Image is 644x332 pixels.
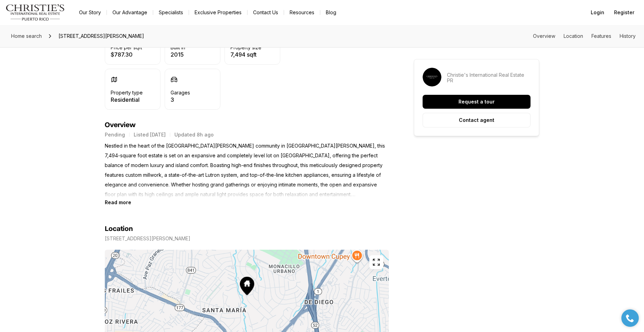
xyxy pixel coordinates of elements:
button: Contact agent [423,113,531,127]
a: Resources [284,8,320,17]
button: Contact Us [248,8,284,17]
p: $787.30 [111,52,142,57]
span: Login [591,10,604,15]
p: Built in [171,45,185,50]
p: Listed [DATE] [134,132,166,138]
a: Blog [320,8,342,17]
nav: Page section menu [533,33,636,39]
p: 2015 [171,52,185,57]
a: Our Story [73,8,107,17]
p: Christie's International Real Estate PR [447,72,531,83]
p: Pending [105,132,125,138]
p: Contact agent [459,117,494,123]
p: Residential [111,97,143,102]
button: Register [610,6,638,19]
p: Updated 8h ago [174,132,214,138]
p: Property size [230,45,261,50]
p: Property type [111,90,143,96]
p: [STREET_ADDRESS][PERSON_NAME] [105,236,190,241]
p: 7,494 sqft [230,52,261,57]
button: Read more [105,199,131,205]
p: Price per sqft [111,45,142,50]
a: Exclusive Properties [189,8,247,17]
p: Request a tour [458,99,495,105]
a: Skip to: Location [564,33,583,39]
span: [STREET_ADDRESS][PERSON_NAME] [56,31,147,42]
span: Register [614,10,634,15]
a: Home search [8,31,45,42]
img: logo [6,4,65,21]
button: Login [587,6,608,19]
p: Garages [171,90,190,96]
h4: Location [105,225,133,233]
p: 3 [171,97,190,102]
h4: Overview [105,121,389,129]
button: Request a tour [423,95,531,109]
p: Nestled in the heart of the [GEOGRAPHIC_DATA][PERSON_NAME] community in [GEOGRAPHIC_DATA][PERSON_... [105,141,389,199]
a: Skip to: Features [591,33,611,39]
span: Home search [11,33,42,39]
a: Skip to: Overview [533,33,555,39]
a: Skip to: History [620,33,636,39]
a: Our Advantage [107,8,153,17]
a: Specialists [153,8,189,17]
